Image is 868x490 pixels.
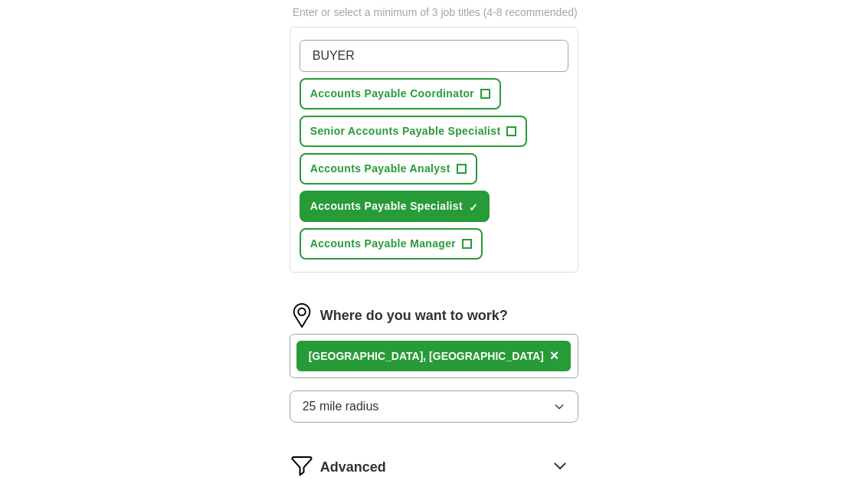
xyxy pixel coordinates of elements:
[300,153,477,185] button: Accounts Payable Analyst
[300,191,490,222] button: Accounts Payable Specialist✓
[320,305,508,326] label: Where do you want to work?
[300,228,483,260] button: Accounts Payable Manager
[310,198,463,214] span: Accounts Payable Specialist
[310,86,474,102] span: Accounts Payable Coordinator
[550,347,559,364] span: ×
[310,236,456,252] span: Accounts Payable Manager
[310,161,450,177] span: Accounts Payable Analyst
[290,303,314,328] img: location.png
[290,5,579,21] p: Enter or select a minimum of 3 job titles (4-8 recommended)
[550,345,559,367] button: ×
[300,116,528,147] button: Senior Accounts Payable Specialist
[303,397,379,416] span: 25 mile radius
[469,201,478,214] span: ✓
[290,390,579,423] button: 25 mile radius
[320,457,386,478] span: Advanced
[300,40,569,72] input: Type a job title and press enter
[290,453,314,478] img: filter
[310,123,501,139] span: Senior Accounts Payable Specialist
[309,350,424,362] strong: [GEOGRAPHIC_DATA]
[300,78,501,109] button: Accounts Payable Coordinator
[309,348,544,364] div: , [GEOGRAPHIC_DATA]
